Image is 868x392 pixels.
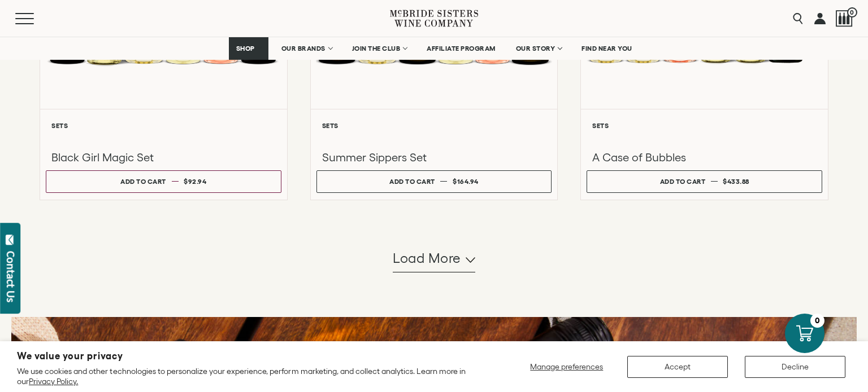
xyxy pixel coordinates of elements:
[17,351,481,361] h2: We value your privacy
[46,170,281,193] button: Add to cart $92.94
[393,245,475,272] button: Load more
[627,356,728,378] button: Accept
[660,173,706,190] div: Add to cart
[322,150,546,165] h3: Summer Sippers Set
[587,170,822,193] button: Add to cart $433.88
[17,366,481,386] p: We use cookies and other technologies to personalize your experience, perform marketing, and coll...
[316,170,552,193] button: Add to cart $164.94
[184,178,206,185] span: $92.94
[427,45,496,52] span: AFFILIATE PROGRAM
[745,356,845,378] button: Decline
[236,45,255,52] span: SHOP
[281,45,325,52] span: OUR BRANDS
[523,356,610,378] button: Manage preferences
[393,249,461,268] span: Load more
[516,45,555,52] span: OUR STORY
[15,13,56,24] button: Mobile Menu Trigger
[847,7,857,17] span: 0
[592,122,817,129] h6: Sets
[592,150,817,165] h3: A Case of Bubbles
[419,37,503,60] a: AFFILIATE PROGRAM
[574,37,640,60] a: FIND NEAR YOU
[345,37,414,60] a: JOIN THE CLUB
[389,173,435,190] div: Add to cart
[810,314,824,328] div: 0
[453,178,479,185] span: $164.94
[352,45,401,52] span: JOIN THE CLUB
[322,122,546,129] h6: Sets
[51,150,276,165] h3: Black Girl Magic Set
[509,37,569,60] a: OUR STORY
[51,122,276,129] h6: Sets
[274,37,339,60] a: OUR BRANDS
[5,251,16,302] div: Contact Us
[581,45,632,52] span: FIND NEAR YOU
[530,362,603,371] span: Manage preferences
[229,37,268,60] a: SHOP
[29,377,78,386] a: Privacy Policy.
[723,178,749,185] span: $433.88
[120,173,166,190] div: Add to cart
